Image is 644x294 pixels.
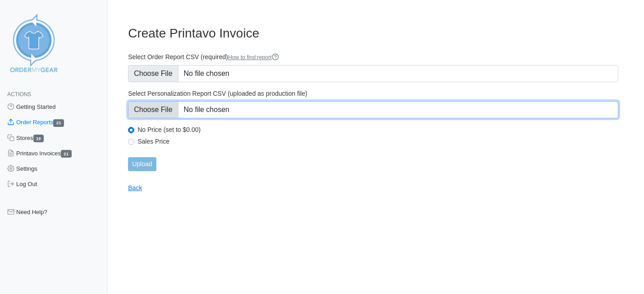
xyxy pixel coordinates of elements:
span: 21 [61,150,72,158]
span: 19 [33,135,44,142]
label: Select Order Report CSV (required) [128,53,618,61]
label: Sales Price [137,137,618,145]
span: 21 [53,119,64,127]
input: Upload [128,157,156,171]
label: Select Personalization Report CSV (uploaded as production file) [128,89,618,98]
span: Actions [7,91,31,98]
a: How to find report [228,54,279,61]
a: Back [128,184,142,191]
label: No Price (set to $0.00) [137,126,618,134]
h3: Create Printavo Invoice [128,26,618,41]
